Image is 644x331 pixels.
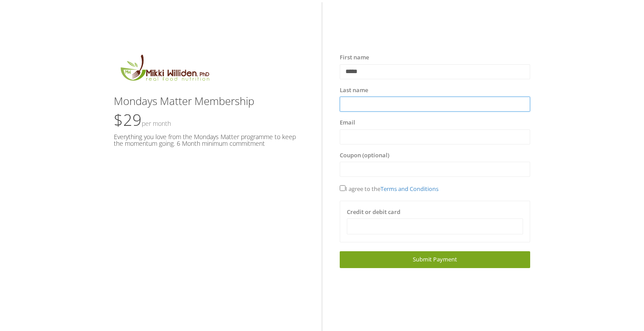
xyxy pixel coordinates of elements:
[380,185,438,193] a: Terms and Conditions
[340,251,530,268] a: Submit Payment
[340,118,355,127] label: Email
[340,86,368,95] label: Last name
[340,185,438,193] span: I agree to the
[413,255,457,263] span: Submit Payment
[114,95,304,107] h3: Mondays Matter Membership
[114,53,215,86] img: MikkiLogoMain.png
[114,133,304,147] h5: Everything you love from the Mondays Matter programme to keep the momentum going. 6 Month minimum...
[340,151,389,160] label: Coupon (optional)
[340,53,369,62] label: First name
[353,223,517,230] iframe: Secure card payment input frame
[114,109,171,131] span: $29
[347,208,400,217] label: Credit or debit card
[142,119,171,128] small: Per Month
